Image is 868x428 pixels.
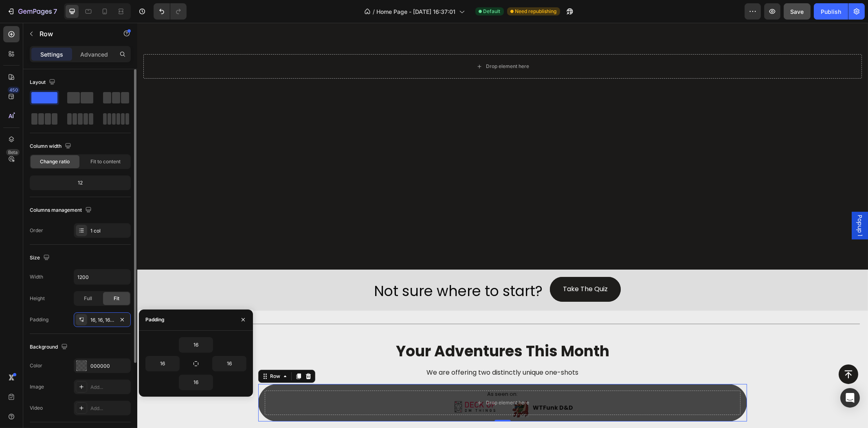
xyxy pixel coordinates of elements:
p: 7 [53,7,57,16]
div: Open Intercom Messenger [840,388,860,408]
span: Change ratio [40,158,70,165]
div: Image [30,383,44,391]
div: Order [30,227,43,234]
p: Row [40,29,109,39]
button: 7 [3,3,61,20]
p: Take The Quiz [426,261,470,272]
div: 1 col [90,227,129,235]
span: Home Page - [DATE] 16:37:01 [377,7,456,16]
input: Auto [146,356,179,371]
p: Settings [40,50,63,59]
span: / [373,7,375,16]
span: Need republishing [515,8,557,15]
div: Width [30,273,43,281]
div: Background [30,342,69,353]
button: Save [784,3,811,20]
div: 450 [8,87,20,93]
div: 12 [31,177,129,189]
p: Advanced [80,50,108,59]
span: your adventures this month [259,318,472,339]
div: 000000 [90,362,129,370]
div: Beta [6,149,20,156]
span: Default [483,8,501,15]
input: Auto [74,270,130,284]
div: Publish [821,7,841,16]
div: Video [30,404,43,412]
input: Auto [179,338,213,352]
button: Publish [814,3,848,20]
div: Drop element here [349,40,392,47]
div: Undo/Redo [154,3,187,20]
div: Columns management [30,205,93,216]
input: Auto [213,356,246,371]
div: Color [30,362,42,369]
span: Full [84,295,92,302]
span: Popup 1 [719,192,727,213]
div: Height [30,295,45,302]
span: Fit [114,295,119,302]
div: 16, 16, 16, 16 [90,316,114,324]
a: Take The Quiz [413,254,483,279]
div: Padding [145,316,165,323]
div: Add... [90,384,129,391]
div: Add... [90,405,129,412]
h2: Not sure where to start? [139,258,406,279]
input: Auto [179,375,213,390]
div: Column width [30,141,73,152]
span: Save [791,8,804,15]
span: Fit to content [90,158,121,165]
div: Drop element here [349,377,392,383]
iframe: Design area [137,23,868,428]
div: Layout [30,77,57,88]
div: Padding [30,316,48,323]
div: Row [131,350,145,357]
div: Size [30,252,51,263]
